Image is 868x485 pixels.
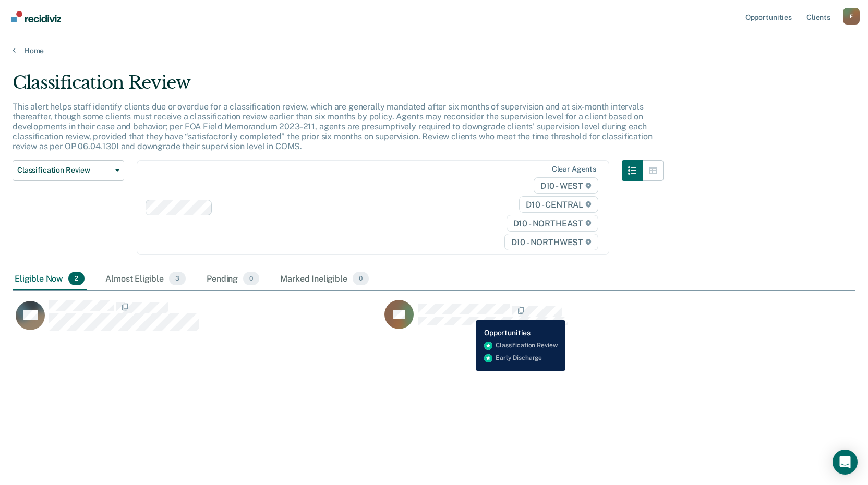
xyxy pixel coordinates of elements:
div: E [843,8,860,25]
div: Clear agents [552,165,596,174]
a: Home [13,46,855,55]
div: Marked Ineligible0 [278,268,371,290]
span: D10 - WEST [534,177,598,194]
div: CaseloadOpportunityCell-0713261 [381,299,750,341]
span: 0 [243,272,259,285]
span: 3 [169,272,186,285]
span: D10 - CENTRAL [519,196,598,213]
button: Profile dropdown button [843,8,860,25]
p: This alert helps staff identify clients due or overdue for a classification review, which are gen... [13,102,652,152]
img: Recidiviz [11,11,61,22]
div: Pending0 [204,268,261,290]
span: 0 [353,272,369,285]
span: 2 [68,272,85,285]
div: Open Intercom Messenger [833,450,858,475]
div: Almost Eligible3 [103,268,188,290]
div: Classification Review [13,72,664,102]
span: D10 - NORTHWEST [504,234,598,250]
span: Classification Review [17,166,111,175]
div: Eligible Now2 [13,268,87,290]
div: CaseloadOpportunityCell-0824791 [13,299,381,341]
button: Classification Review [13,160,124,181]
span: D10 - NORTHEAST [507,215,598,232]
